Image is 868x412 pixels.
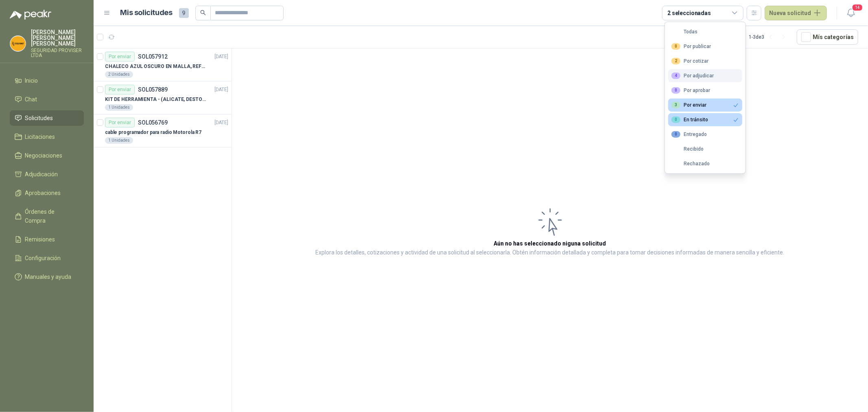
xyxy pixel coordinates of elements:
[138,120,168,125] p: SOL056769
[797,29,858,45] button: Mís categorías
[671,131,707,138] div: Entregado
[200,10,206,15] span: search
[138,87,168,92] p: SOL057889
[671,102,706,108] div: Por enviar
[105,71,133,78] div: 2 Unidades
[31,29,84,46] p: [PERSON_NAME] [PERSON_NAME] [PERSON_NAME]
[749,31,790,44] div: 1 - 3 de 3
[214,86,228,94] p: [DATE]
[179,8,189,18] span: 9
[105,129,201,136] p: cable programador para radio Motorola R7
[668,142,742,156] button: Recibido
[25,151,63,160] span: Negociaciones
[671,102,680,108] div: 3
[10,232,84,247] a: Remisiones
[25,235,55,244] span: Remisiones
[25,272,72,281] span: Manuales y ayuda
[671,72,714,79] div: Por adjudicar
[671,146,704,152] div: Recibido
[214,53,228,61] p: [DATE]
[671,58,708,64] div: Por cotizar
[105,96,206,103] p: KIT DE HERRAMIENTA - (ALICATE, DESTORNILLADOR,LLAVE DE EXPANSION, CRUCETA,LLAVE FIJA)
[671,87,710,94] div: Por aprobar
[668,25,742,38] button: Todas
[10,129,84,145] a: Licitaciones
[671,116,680,123] div: 0
[671,43,711,50] div: Por publicar
[31,48,84,58] p: SEGURIDAD PROVISER LTDA
[10,250,84,266] a: Configuración
[94,114,232,147] a: Por enviarSOL056769[DATE] cable programador para radio Motorola R71 Unidades
[94,48,232,81] a: Por enviarSOL057912[DATE] CHALECO AZUL OSCURO EN MALLA, REFLECTIVO2 Unidades
[668,55,742,68] button: 2Por cotizar
[214,119,228,127] p: [DATE]
[25,114,53,123] span: Solicitudes
[105,52,135,61] div: Por enviar
[671,43,680,50] div: 0
[10,110,84,126] a: Solicitudes
[25,95,37,104] span: Chat
[25,76,38,85] span: Inicio
[671,131,680,138] div: 0
[668,113,742,126] button: 0En tránsito
[105,104,133,111] div: 1 Unidades
[10,36,26,51] img: Company Logo
[10,10,51,20] img: Logo peakr
[668,69,742,82] button: 4Por adjudicar
[494,239,606,248] h3: Aún no has seleccionado niguna solicitud
[105,118,135,127] div: Por enviar
[671,87,680,94] div: 0
[671,72,680,79] div: 4
[10,185,84,201] a: Aprobaciones
[668,99,742,112] button: 3Por enviar
[668,84,742,97] button: 0Por aprobar
[316,248,785,258] p: Explora los detalles, cotizaciones y actividad de una solicitud al seleccionarla. Obtén informaci...
[668,157,742,170] button: Rechazado
[25,207,76,225] span: Órdenes de Compra
[25,132,55,141] span: Licitaciones
[138,54,168,59] p: SOL057912
[10,92,84,107] a: Chat
[671,161,710,167] div: Rechazado
[25,254,61,263] span: Configuración
[10,73,84,88] a: Inicio
[25,188,61,197] span: Aprobaciones
[25,170,58,179] span: Adjudicación
[105,63,206,70] p: CHALECO AZUL OSCURO EN MALLA, REFLECTIVO
[765,6,827,20] button: Nueva solicitud
[10,204,84,228] a: Órdenes de Compra
[844,6,858,20] button: 14
[668,40,742,53] button: 0Por publicar
[10,269,84,285] a: Manuales y ayuda
[671,29,697,35] div: Todas
[10,148,84,163] a: Negociaciones
[10,167,84,182] a: Adjudicación
[671,58,680,64] div: 2
[105,137,133,144] div: 1 Unidades
[668,128,742,141] button: 0Entregado
[94,81,232,114] a: Por enviarSOL057889[DATE] KIT DE HERRAMIENTA - (ALICATE, DESTORNILLADOR,LLAVE DE EXPANSION, CRUCE...
[105,85,135,94] div: Por enviar
[667,9,711,18] div: 2 seleccionadas
[120,7,173,19] h1: Mis solicitudes
[852,4,863,11] span: 14
[671,116,708,123] div: En tránsito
